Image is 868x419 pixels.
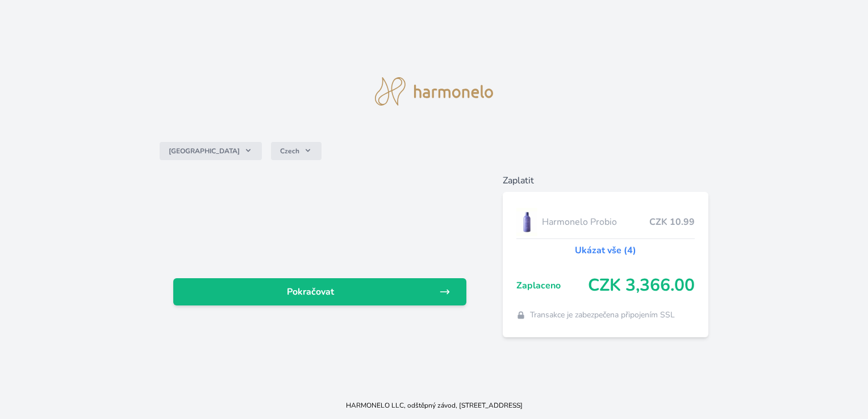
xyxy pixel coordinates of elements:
[169,146,240,156] span: [GEOGRAPHIC_DATA]
[588,275,695,296] span: CZK 3,366.00
[542,215,649,229] span: Harmonelo Probio
[516,279,588,292] span: Zaplaceno
[182,285,439,299] span: Pokračovat
[649,215,695,229] span: CZK 10.99
[280,146,299,156] span: Czech
[160,142,262,160] button: [GEOGRAPHIC_DATA]
[271,142,322,160] button: Czech
[503,174,708,187] h6: Zaplatit
[516,208,538,236] img: CLEAN_PROBIO_se_stinem_x-lo.jpg
[530,309,675,321] span: Transakce je zabezpečena připojením SSL
[173,278,466,305] a: Pokračovat
[575,244,636,257] a: Ukázat vše (4)
[375,77,493,106] img: logo.svg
